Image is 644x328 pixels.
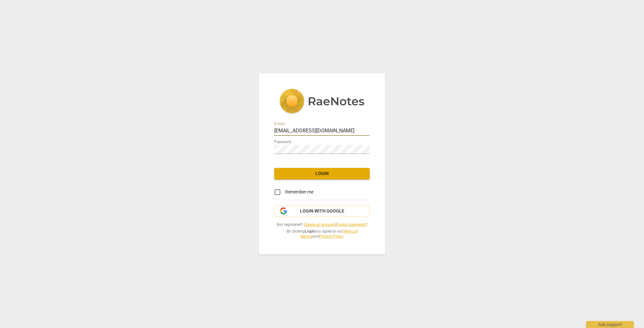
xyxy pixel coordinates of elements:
a: Privacy Policy [319,234,343,239]
a: Terms of Service [300,229,358,239]
span: Not registered? | [274,222,370,227]
span: Login with Google [300,208,344,214]
img: 5ac2273c67554f335776073100b6d88f.svg [279,89,365,115]
span: Remember me [285,189,313,195]
a: Create an account [304,222,335,227]
label: Password [274,140,291,144]
a: Forgot password? [336,222,367,227]
button: Login [274,168,370,179]
div: Ask support [586,321,634,328]
span: By clicking you agree to our and . [274,229,370,239]
button: Login with Google [274,205,370,217]
span: Login [279,171,365,177]
label: E-mail [274,122,285,126]
b: Login [305,229,315,234]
